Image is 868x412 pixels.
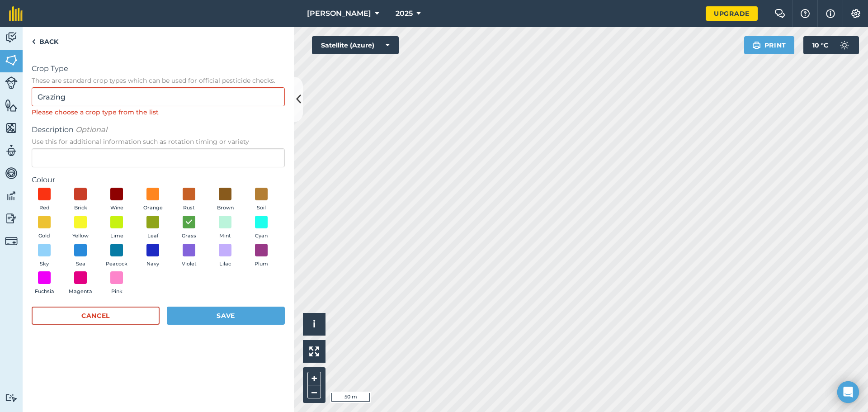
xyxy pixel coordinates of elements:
[5,76,18,89] img: svg+xml;base64,PD94bWwgdmVyc2lvbj0iMS4wIiBlbmNvZGluZz0idXRmLTgiPz4KPCEtLSBHZW5lcmF0b3I6IEFkb2JlIE...
[307,8,371,19] span: [PERSON_NAME]
[104,244,129,268] button: Peacock
[143,204,163,212] span: Orange
[32,271,57,296] button: Fuchsia
[219,232,231,240] span: Mint
[39,204,50,212] span: Red
[5,31,18,44] img: svg+xml;base64,PD94bWwgdmVyc2lvbj0iMS4wIiBlbmNvZGluZz0idXRmLTgiPz4KPCEtLSBHZW5lcmF0b3I6IEFkb2JlIE...
[313,318,316,330] span: i
[257,204,266,212] span: Soil
[32,188,57,212] button: Red
[396,8,413,19] span: 2025
[23,27,67,54] a: Back
[5,121,18,135] img: svg+xml;base64,PHN2ZyB4bWxucz0iaHR0cDovL3d3dy53My5vcmcvMjAwMC9zdmciIHdpZHRoPSI1NiIgaGVpZ2h0PSI2MC...
[744,36,795,54] button: Print
[5,53,18,67] img: svg+xml;base64,PHN2ZyB4bWxucz0iaHR0cDovL3d3dy53My5vcmcvMjAwMC9zdmciIHdpZHRoPSI1NiIgaGVpZ2h0PSI2MC...
[176,216,202,240] button: Grass
[32,175,285,185] label: Colour
[146,260,159,268] span: Navy
[110,232,123,240] span: Lime
[111,288,123,296] span: Pink
[32,124,285,135] span: Description
[140,244,165,268] button: Navy
[212,216,238,240] button: Mint
[706,6,758,21] a: Upgrade
[32,76,285,85] span: These are standard crop types which can be used for official pesticide checks.
[837,381,859,403] div: Open Intercom Messenger
[182,232,196,240] span: Grass
[9,6,23,21] img: fieldmargin Logo
[5,235,18,247] img: svg+xml;base64,PD94bWwgdmVyc2lvbj0iMS4wIiBlbmNvZGluZz0idXRmLTgiPz4KPCEtLSBHZW5lcmF0b3I6IEFkb2JlIE...
[5,166,18,180] img: svg+xml;base64,PD94bWwgdmVyc2lvbj0iMS4wIiBlbmNvZGluZz0idXRmLTgiPz4KPCEtLSBHZW5lcmF0b3I6IEFkb2JlIE...
[75,125,107,134] em: Optional
[212,188,238,212] button: Brown
[32,244,57,268] button: Sky
[35,288,54,296] span: Fuchsia
[68,216,93,240] button: Yellow
[185,217,193,227] img: svg+xml;base64,PHN2ZyB4bWxucz0iaHR0cDovL3d3dy53My5vcmcvMjAwMC9zdmciIHdpZHRoPSIxOCIgaGVpZ2h0PSIyNC...
[76,260,85,268] span: Sea
[309,346,319,356] img: Four arrows, one pointing top left, one top right, one bottom right and the last bottom left
[752,40,761,51] img: svg+xml;base64,PHN2ZyB4bWxucz0iaHR0cDovL3d3dy53My5vcmcvMjAwMC9zdmciIHdpZHRoPSIxOSIgaGVpZ2h0PSIyNC...
[32,137,285,146] span: Use this for additional information such as rotation timing or variety
[217,204,234,212] span: Brown
[249,244,274,268] button: Plum
[176,188,202,212] button: Rust
[147,232,159,240] span: Leaf
[167,307,285,325] button: Save
[312,36,399,54] button: Satellite (Azure)
[5,189,18,203] img: svg+xml;base64,PD94bWwgdmVyc2lvbj0iMS4wIiBlbmNvZGluZz0idXRmLTgiPz4KPCEtLSBHZW5lcmF0b3I6IEFkb2JlIE...
[5,212,18,225] img: svg+xml;base64,PD94bWwgdmVyc2lvbj0iMS4wIiBlbmNvZGluZz0idXRmLTgiPz4KPCEtLSBHZW5lcmF0b3I6IEFkb2JlIE...
[803,36,859,54] button: 10 °C
[774,9,785,18] img: Two speech bubbles overlapping with the left bubble in the forefront
[183,204,195,212] span: Rust
[255,260,268,268] span: Plum
[110,204,123,212] span: Wine
[32,307,160,325] button: Cancel
[307,385,321,398] button: –
[40,260,49,268] span: Sky
[106,260,127,268] span: Peacock
[5,144,18,157] img: svg+xml;base64,PD94bWwgdmVyc2lvbj0iMS4wIiBlbmNvZGluZz0idXRmLTgiPz4KPCEtLSBHZW5lcmF0b3I6IEFkb2JlIE...
[255,232,268,240] span: Cyan
[68,244,93,268] button: Sea
[74,204,87,212] span: Brick
[5,393,18,402] img: svg+xml;base64,PD94bWwgdmVyc2lvbj0iMS4wIiBlbmNvZGluZz0idXRmLTgiPz4KPCEtLSBHZW5lcmF0b3I6IEFkb2JlIE...
[182,260,197,268] span: Violet
[32,216,57,240] button: Gold
[104,271,129,296] button: Pink
[303,313,325,336] button: i
[249,216,274,240] button: Cyan
[812,36,828,54] span: 10 ° C
[219,260,231,268] span: Lilac
[32,36,36,47] img: svg+xml;base64,PHN2ZyB4bWxucz0iaHR0cDovL3d3dy53My5vcmcvMjAwMC9zdmciIHdpZHRoPSI5IiBoZWlnaHQ9IjI0Ii...
[5,99,18,112] img: svg+xml;base64,PHN2ZyB4bWxucz0iaHR0cDovL3d3dy53My5vcmcvMjAwMC9zdmciIHdpZHRoPSI1NiIgaGVpZ2h0PSI2MC...
[826,8,835,19] img: svg+xml;base64,PHN2ZyB4bWxucz0iaHR0cDovL3d3dy53My5vcmcvMjAwMC9zdmciIHdpZHRoPSIxNyIgaGVpZ2h0PSIxNy...
[140,188,165,212] button: Orange
[32,63,285,74] span: Crop Type
[72,232,89,240] span: Yellow
[212,244,238,268] button: Lilac
[140,216,165,240] button: Leaf
[32,87,285,106] input: Start typing to search for crop type
[249,188,274,212] button: Soil
[68,188,93,212] button: Brick
[307,372,321,385] button: +
[38,232,50,240] span: Gold
[800,9,811,18] img: A question mark icon
[850,9,861,18] img: A cog icon
[32,107,285,117] div: Please choose a crop type from the list
[176,244,202,268] button: Violet
[835,36,854,54] img: svg+xml;base64,PD94bWwgdmVyc2lvbj0iMS4wIiBlbmNvZGluZz0idXRmLTgiPz4KPCEtLSBHZW5lcmF0b3I6IEFkb2JlIE...
[104,188,129,212] button: Wine
[104,216,129,240] button: Lime
[69,288,92,296] span: Magenta
[68,271,93,296] button: Magenta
